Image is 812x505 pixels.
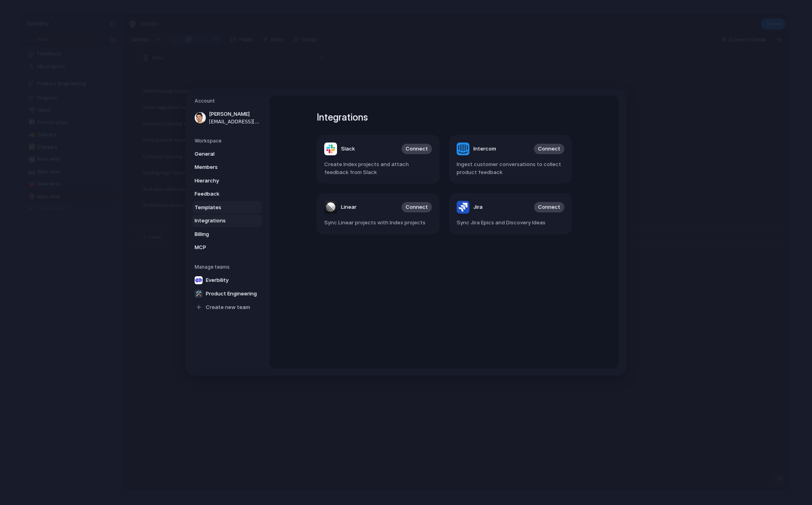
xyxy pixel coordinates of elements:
[195,217,246,225] span: Integrations
[195,190,246,198] span: Feedback
[195,177,246,185] span: Hierarchy
[324,160,432,176] span: Create Index projects and attach feedback from Slack
[402,144,432,154] button: Connect
[195,263,262,271] h5: Manage teams
[192,108,262,128] a: [PERSON_NAME][EMAIL_ADDRESS][DOMAIN_NAME]
[192,241,262,254] a: MCP
[192,148,262,160] a: General
[192,287,262,300] a: 🛠️Product Engineering
[192,274,262,287] a: Everbility
[534,202,564,212] button: Connect
[209,110,260,118] span: [PERSON_NAME]
[195,137,262,145] h5: Workspace
[538,145,560,153] span: Connect
[534,144,564,154] button: Connect
[192,228,262,241] a: Billing
[192,188,262,200] a: Feedback
[209,118,260,125] span: [EMAIL_ADDRESS][DOMAIN_NAME]
[402,202,432,212] button: Connect
[473,204,483,212] span: Jira
[206,276,229,284] span: Everbility
[473,145,496,153] span: Intercom
[206,303,250,311] span: Create new team
[195,244,246,252] span: MCP
[192,214,262,227] a: Integrations
[206,290,257,298] span: Product Engineering
[538,204,560,212] span: Connect
[192,201,262,214] a: Templates
[195,230,246,238] span: Billing
[195,97,262,105] h5: Account
[317,110,572,125] h1: Integrations
[406,145,428,153] span: Connect
[195,150,246,158] span: General
[341,204,357,212] span: Linear
[457,219,564,227] span: Sync Jira Epics and Discovery Ideas
[195,163,246,171] span: Members
[192,174,262,187] a: Hierarchy
[341,145,355,153] span: Slack
[195,204,246,212] span: Templates
[457,160,564,176] span: Ingest customer conversations to collect product feedback
[324,219,432,227] span: Sync Linear projects with Index projects
[406,204,428,212] span: Connect
[192,301,262,314] a: Create new team
[192,161,262,174] a: Members
[195,290,203,298] div: 🛠️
